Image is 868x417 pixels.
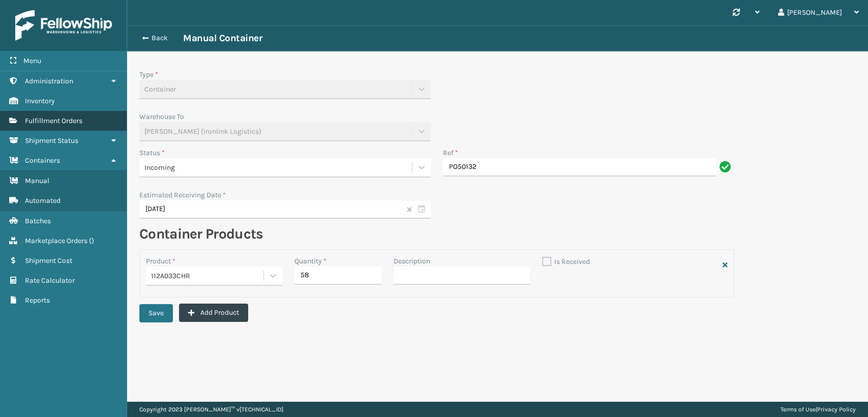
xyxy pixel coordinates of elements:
input: MM/DD/YYYY [139,200,431,219]
label: Warehouse To [139,112,184,121]
span: 112A033CHR [151,271,190,281]
label: Is Received [542,257,590,266]
h2: Container Products [139,225,734,243]
span: Batches [25,217,51,225]
a: Terms of Use [781,406,816,413]
span: Fulfillment Orders [25,116,82,125]
h3: Manual Container [183,32,262,44]
span: Reports [25,296,50,305]
span: Shipment Status [25,136,78,145]
span: ( ) [89,236,94,245]
button: Save [139,304,173,322]
span: Administration [25,77,73,85]
span: Containers [25,156,60,165]
label: Quantity [294,256,326,266]
label: Ref [443,147,458,158]
button: Add Product [179,304,248,322]
label: Product [146,257,175,265]
label: Status [139,148,165,157]
span: Marketplace Orders [25,236,87,245]
label: Type [139,70,158,79]
p: Copyright 2023 [PERSON_NAME]™ v [TECHNICAL_ID] [139,402,283,417]
span: Manual [25,176,49,185]
span: Shipment Cost [25,256,72,265]
span: Incoming [144,162,175,173]
a: Privacy Policy [817,406,856,413]
label: Description [394,256,430,266]
span: Inventory [25,97,55,105]
button: Back [136,34,183,43]
div: | [781,402,856,417]
label: Estimated Receiving Date [139,191,226,199]
img: logo [15,10,112,41]
span: Menu [23,56,41,65]
span: Automated [25,196,61,205]
span: Rate Calculator [25,276,75,285]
